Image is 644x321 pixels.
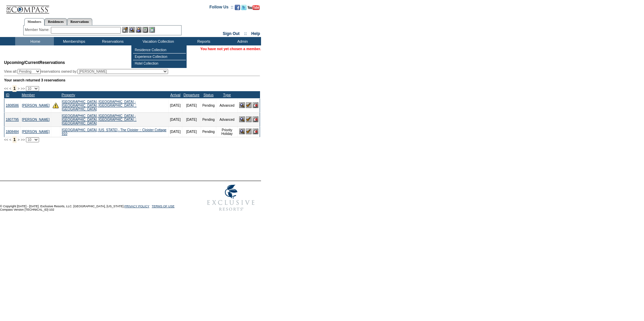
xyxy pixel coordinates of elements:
a: [PERSON_NAME] [22,104,50,107]
img: Confirm Reservation [246,102,252,108]
span: >> [21,138,25,142]
td: Pending [201,127,216,137]
td: [DATE] [182,127,201,137]
a: Property [62,93,75,97]
a: Type [223,93,231,97]
td: Pending [201,98,216,112]
td: Vacation Collection [131,37,184,45]
a: 1808586 [6,104,19,107]
img: View Reservation [239,102,245,108]
a: [GEOGRAPHIC_DATA], [GEOGRAPHIC_DATA] - [GEOGRAPHIC_DATA], [GEOGRAPHIC_DATA] :: [GEOGRAPHIC_DATA] [62,100,136,111]
a: PRIVACY POLICY [124,205,149,208]
a: TERMS OF USE [152,205,175,208]
div: Member Name: [25,27,51,33]
img: Cancel Reservation [253,102,258,108]
img: Reservations [142,27,148,33]
img: View [129,27,135,33]
span: > [18,138,20,142]
td: [DATE] [168,112,182,127]
td: [DATE] [182,112,201,127]
td: Advanced [216,112,238,127]
a: Subscribe to our YouTube Channel [248,7,260,11]
span: :: [244,31,247,36]
img: There are insufficient days and/or tokens to cover this reservation [53,102,59,108]
img: Become our fan on Facebook [235,5,240,10]
img: Cancel Reservation [253,116,258,122]
span: Reservations [4,60,65,65]
span: You have not yet chosen a member. [200,47,261,51]
a: [GEOGRAPHIC_DATA], [GEOGRAPHIC_DATA] - [GEOGRAPHIC_DATA], [GEOGRAPHIC_DATA] :: [GEOGRAPHIC_DATA] [62,114,136,125]
td: [DATE] [168,127,182,137]
img: View Reservation [239,129,245,134]
td: Memberships [54,37,93,45]
img: Cancel Reservation [253,129,258,134]
span: < [9,86,11,91]
a: Become our fan on Facebook [235,7,240,11]
img: Confirm Reservation [246,116,252,122]
img: View Reservation [239,116,245,122]
a: [PERSON_NAME] [22,130,50,134]
a: Arrival [170,93,180,97]
td: Residence Collection [133,47,186,53]
a: Residences [44,18,67,25]
a: Departure [184,93,199,97]
img: b_edit.gif [122,27,128,33]
td: Hotel Collection [133,60,186,67]
td: Follow Us :: [210,4,233,12]
td: Experience Collection [133,53,186,60]
a: Reservations [67,18,92,25]
a: 1808484 [6,130,19,134]
a: [PERSON_NAME] [22,118,50,121]
span: 1 [12,85,17,92]
span: >> [21,86,25,91]
div: Your search returned 3 reservations [4,78,260,82]
a: 1807795 [6,118,19,121]
span: 1 [12,136,17,143]
img: Subscribe to our YouTube Channel [248,5,260,10]
img: Confirm Reservation [246,129,252,134]
a: Help [251,31,260,36]
td: Admin [222,37,261,45]
span: < [9,138,11,142]
td: Reports [184,37,222,45]
td: Reservations [93,37,131,45]
td: [DATE] [168,98,182,112]
span: > [18,86,20,91]
a: [GEOGRAPHIC_DATA], [US_STATE] - The Cloister :: Cloister Cottage 910 [62,128,166,136]
span: Upcoming/Current [4,60,39,65]
span: << [4,86,8,91]
td: Advanced [216,98,238,112]
td: Pending [201,112,216,127]
td: Home [15,37,54,45]
a: Status [203,93,214,97]
img: b_calculator.gif [149,27,155,33]
a: Member [22,93,35,97]
a: Follow us on Twitter [241,7,247,11]
td: Priority Holiday [216,127,238,137]
img: Follow us on Twitter [241,5,247,10]
div: View all: reservations owned by: [4,69,171,74]
a: Members [24,18,45,26]
img: Exclusive Resorts [201,181,261,215]
span: << [4,138,8,142]
a: Sign Out [223,31,239,36]
img: Impersonate [136,27,141,33]
a: ID [6,93,9,97]
td: [DATE] [182,98,201,112]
